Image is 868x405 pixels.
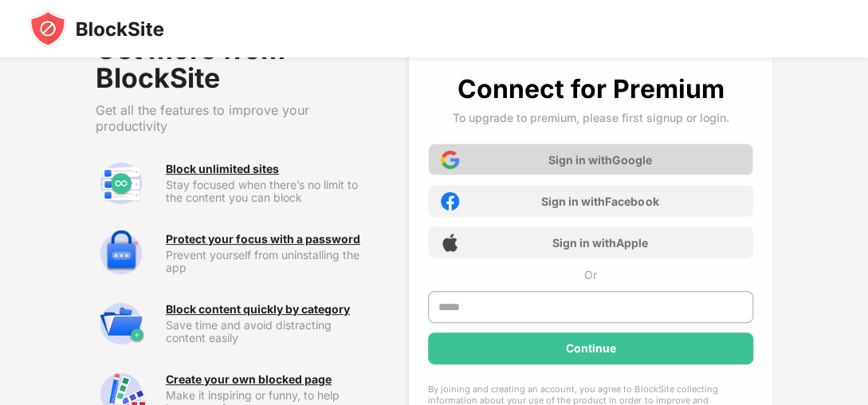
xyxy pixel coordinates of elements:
div: Save time and avoid distracting content easily [166,319,366,344]
div: Sign in with Facebook [541,195,658,208]
img: blocksite-icon-black.svg [29,10,164,48]
div: Get more from BlockSite [96,35,366,92]
div: Sign in with Apple [552,236,648,250]
div: Sign in with Google [548,153,652,167]
div: Or [584,268,597,281]
div: Continue [566,342,616,355]
div: To upgrade to premium, please first signup or login. [453,111,729,124]
img: premium-category.svg [96,298,147,349]
img: premium-password-protection.svg [96,228,147,279]
div: Connect for Premium [458,73,724,104]
div: Block content quickly by category [166,303,350,316]
div: Prevent yourself from uninstalling the app [166,249,366,274]
img: google-icon.png [441,151,459,169]
div: Protect your focus with a password [166,233,360,246]
div: Stay focused when there’s no limit to the content you can block [166,179,366,204]
img: facebook-icon.png [441,192,459,210]
img: apple-icon.png [441,234,459,252]
div: Create your own blocked page [166,373,332,386]
div: Block unlimited sites [166,163,279,175]
img: premium-unlimited-blocklist.svg [96,158,147,209]
div: Get all the features to improve your productivity [96,102,366,134]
